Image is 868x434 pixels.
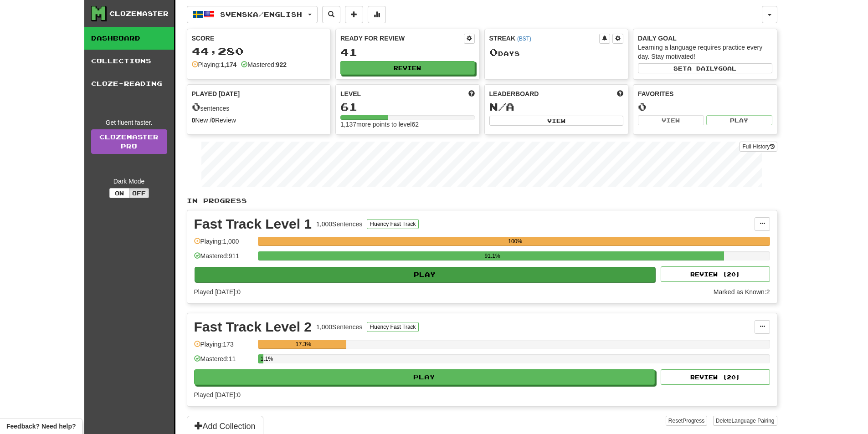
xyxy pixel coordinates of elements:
[638,43,772,61] div: Learning a language requires practice every day. Stay motivated!
[84,50,174,72] a: Collections
[192,60,237,69] div: Playing:
[367,322,418,332] button: Fluency Fast Track
[661,369,770,385] button: Review (20)
[617,89,623,98] span: This week in points, UTC
[706,115,772,125] button: Play
[194,288,241,296] span: Played [DATE]: 0
[638,101,772,112] div: 0
[194,237,253,252] div: Playing: 1,000
[194,340,253,355] div: Playing: 173
[340,34,464,43] div: Ready for Review
[109,188,129,198] button: On
[489,34,600,43] div: Streak
[194,320,312,334] div: Fast Track Level 2
[194,391,241,398] span: Played [DATE]: 0
[241,60,287,69] div: Mastered:
[187,6,318,23] button: Svenska/English
[340,101,475,112] div: 61
[220,10,302,18] span: Svenska / English
[638,63,772,73] button: Seta dailygoal
[489,46,498,58] span: 0
[192,101,326,113] div: sentences
[638,34,772,43] div: Daily Goal
[517,36,531,42] a: (BST)
[192,46,326,57] div: 44,280
[714,287,770,296] div: Marked as Known: 2
[638,89,772,98] div: Favorites
[713,416,777,426] button: DeleteLanguage Pairing
[192,117,195,124] strong: 0
[261,354,263,363] div: 1.1%
[195,267,656,282] button: Play
[276,61,287,68] strong: 922
[340,89,361,98] span: Level
[194,251,253,266] div: Mastered: 911
[192,100,200,113] span: 0
[84,27,174,50] a: Dashboard
[194,369,655,385] button: Play
[192,89,240,98] span: Played [DATE]
[261,251,724,260] div: 91.1%
[91,118,167,127] div: Get fluent faster.
[489,100,514,113] span: N/A
[129,188,149,198] button: Off
[261,340,346,349] div: 17.3%
[322,6,340,23] button: Search sentences
[91,129,167,154] a: ClozemasterPro
[683,418,704,424] span: Progress
[192,116,326,125] div: New / Review
[638,115,704,125] button: View
[6,422,76,431] span: Open feedback widget
[187,196,777,205] p: In Progress
[84,72,174,95] a: Cloze-Reading
[194,217,312,231] div: Fast Track Level 1
[221,61,236,68] strong: 1,174
[687,65,718,71] span: a daily
[489,46,624,58] div: Day s
[194,354,253,369] div: Mastered: 11
[468,89,475,98] span: Score more points to level up
[316,220,362,229] div: 1,000 Sentences
[261,237,770,246] div: 100%
[489,116,624,126] button: View
[740,142,777,152] button: Full History
[211,117,215,124] strong: 0
[345,6,363,23] button: Add sentence to collection
[731,418,774,424] span: Language Pairing
[192,34,326,43] div: Score
[368,6,386,23] button: More stats
[340,61,475,75] button: Review
[340,120,475,129] div: 1,137 more points to level 62
[109,9,169,18] div: Clozemaster
[316,322,362,332] div: 1,000 Sentences
[91,177,167,186] div: Dark Mode
[489,89,539,98] span: Leaderboard
[666,416,707,426] button: ResetProgress
[661,266,770,282] button: Review (20)
[340,46,475,58] div: 41
[367,219,418,229] button: Fluency Fast Track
